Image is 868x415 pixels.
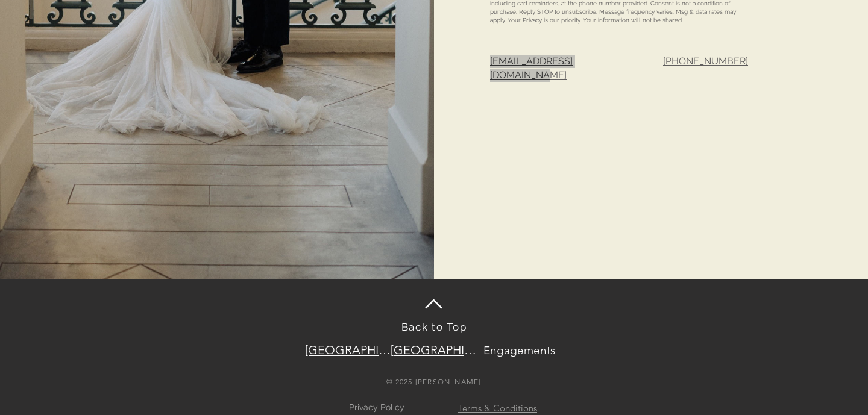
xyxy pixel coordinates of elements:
[458,402,537,414] span: Terms & Conditions
[401,321,467,333] a: Back to Top
[349,402,404,412] a: Privacy Policy
[458,403,537,414] a: Terms & Conditions
[490,55,573,80] a: [EMAIL_ADDRESS][DOMAIN_NAME]
[391,343,476,357] span: [GEOGRAPHIC_DATA]
[476,338,562,362] a: Engagements
[391,338,476,362] a: Seattle
[305,343,391,357] span: [GEOGRAPHIC_DATA]
[483,343,555,357] span: Engagements
[386,377,482,386] span: © 2025 [PERSON_NAME]
[305,338,391,362] a: Los Angeles
[663,55,748,67] a: [PHONE_NUMBER]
